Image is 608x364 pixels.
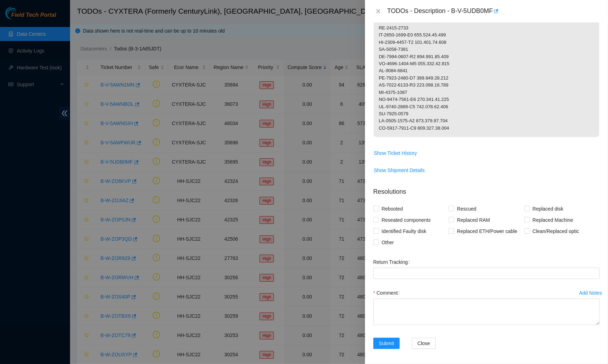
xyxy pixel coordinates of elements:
button: Submit [373,338,400,349]
div: TODOs - Description - B-V-5UDB0MF [387,6,600,17]
label: Return Tracking [373,256,413,268]
span: Replaced RAM [454,214,493,226]
button: Add Notes [579,287,602,298]
span: close [375,8,381,14]
button: Close [373,8,383,15]
button: Show Ticket History [374,147,417,159]
span: Close [417,339,430,347]
span: Show Ticket History [374,149,417,157]
span: Clean/Replaced optic [530,226,582,237]
span: Replaced disk [530,203,566,214]
span: Show Shipment Details [374,166,425,174]
p: Resolutions [373,181,600,197]
label: Comment [373,287,403,298]
span: Other [379,237,397,248]
textarea: Comment [373,298,600,325]
span: Rebooted [379,203,406,214]
input: Return Tracking [373,268,600,279]
span: Reseated components [379,214,434,226]
span: Submit [379,339,394,347]
button: Show Shipment Details [374,165,425,176]
button: Close [412,338,436,349]
span: Rescued [454,203,479,214]
div: Add Notes [579,290,602,295]
span: Replaced Machine [530,214,576,226]
span: Identified Faulty disk [379,226,429,237]
span: Replaced ETH/Power cable [454,226,520,237]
